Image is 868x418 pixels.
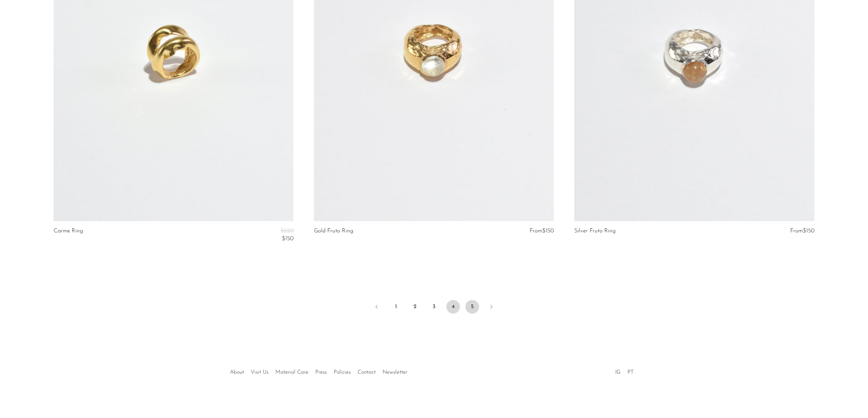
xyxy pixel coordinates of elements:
[315,370,327,375] a: Press
[227,364,411,377] ul: Quick links
[230,370,244,375] a: About
[358,370,376,375] a: Contact
[280,228,293,234] span: $220
[446,300,460,314] span: 4
[747,228,814,234] div: From
[427,300,441,314] a: 3
[54,228,83,242] a: Carme Ring
[370,300,384,315] a: Previous
[612,364,637,377] ul: Social Medias
[465,300,479,314] a: 5
[282,236,293,242] span: $150
[275,370,308,375] a: Material Care
[484,300,498,315] a: Next
[803,228,814,234] span: $150
[627,370,634,375] a: PT
[542,228,554,234] span: $150
[314,228,353,234] a: Gold Fruto Ring
[389,300,403,314] a: 1
[251,370,269,375] a: Visit Us
[615,370,621,375] a: IG
[408,300,422,314] a: 2
[334,370,351,375] a: Policies
[574,228,616,234] a: Silver Fruto Ring
[486,228,554,234] div: From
